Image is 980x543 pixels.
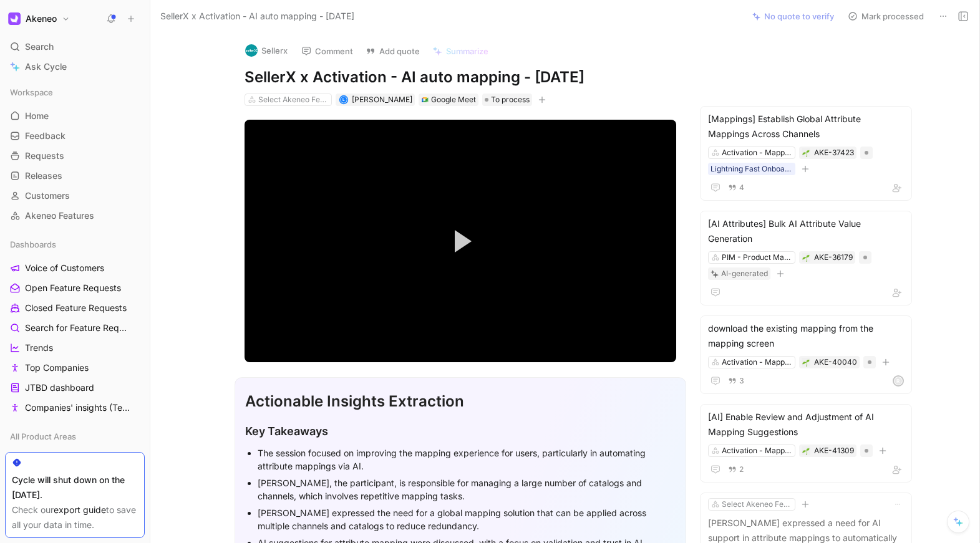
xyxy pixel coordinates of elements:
h1: Akeneo [26,13,57,24]
span: Akeneo Features [25,209,94,222]
div: SEAMLESS ASSET [5,451,145,473]
div: L [340,97,347,103]
div: All Product Areas [5,427,145,449]
span: 3 [739,377,744,385]
img: logo [245,44,258,57]
a: Ask Cycle [5,57,145,76]
div: R [894,377,903,385]
div: download the existing mapping from the mapping screen [708,321,904,351]
button: Add quote [360,42,425,60]
h1: SellerX x Activation - AI auto mapping - [DATE] [245,67,676,87]
a: export guide [54,504,106,515]
button: Play Video [432,213,488,269]
div: AKE-40040 [814,356,857,368]
a: Top Companies [5,358,145,377]
span: Open Feature Requests [25,282,121,294]
div: AKE-37423 [814,147,854,159]
img: Akeneo [8,12,21,25]
span: Voice of Customers [25,262,104,274]
div: All Product Areas [5,427,145,446]
span: 2 [739,466,744,473]
a: Customers [5,186,145,205]
img: 🌱 [802,254,810,262]
span: SellerX x Activation - AI auto mapping - [DATE] [160,9,354,24]
span: 4 [739,184,744,191]
div: AKE-41309 [814,444,854,457]
span: Companies' insights (Test [PERSON_NAME]) [25,401,132,414]
div: Activation - Mapping & Transformation [722,444,792,457]
img: 🌱 [802,150,810,157]
span: Feedback [25,130,65,142]
div: [PERSON_NAME], the participant, is responsible for managing a large number of catalogs and channe... [258,476,676,502]
span: Requests [25,150,64,162]
div: [Mappings] Establish Global Attribute Mappings Across Channels [708,112,904,142]
div: Select Akeneo Feature [722,498,792,511]
span: Customers [25,190,70,202]
div: [AI Attributes] Bulk AI Attribute Value Generation [708,216,904,246]
button: 🌱 [802,148,810,157]
button: AkeneoAkeneo [5,10,73,27]
button: Comment [296,42,359,60]
a: Requests [5,147,145,165]
span: Ask Cycle [25,59,67,74]
span: All Product Areas [10,430,76,443]
span: [PERSON_NAME] [352,95,412,104]
img: 🌱 [802,448,810,455]
div: Search [5,37,145,56]
span: Top Companies [25,362,89,374]
a: Companies' insights (Test [PERSON_NAME]) [5,398,145,417]
div: AI-generated [721,267,768,280]
span: Releases [25,170,62,182]
div: DashboardsVoice of CustomersOpen Feature RequestsClosed Feature RequestsSearch for Feature Reques... [5,235,145,417]
span: JTBD dashboard [25,382,94,394]
div: PIM - Product Mass Actions (Bulk) [722,251,792,264]
span: To process [491,94,530,106]
div: Select Akeneo Features [258,94,328,106]
span: Closed Feature Requests [25,302,127,314]
button: No quote to verify [747,7,840,25]
span: Workspace [10,86,53,99]
button: Mark processed [842,7,929,25]
a: JTBD dashboard [5,378,145,397]
a: Trends [5,339,145,357]
div: Dashboards [5,235,145,254]
button: 4 [725,181,747,195]
div: Video Player [245,120,676,362]
div: Workspace [5,83,145,102]
div: AKE-36179 [814,251,853,264]
a: Closed Feature Requests [5,299,145,317]
a: Home [5,107,145,125]
div: Activation - Mapping & Transformation [722,147,792,159]
a: Voice of Customers [5,259,145,277]
span: Search [25,39,54,54]
div: Key Takeaways [245,423,676,440]
button: logoSellerx [240,41,293,60]
div: To process [482,94,532,106]
span: Summarize [446,46,488,57]
div: The session focused on improving the mapping experience for users, particularly in automating att... [258,446,676,473]
span: Trends [25,342,53,354]
div: Actionable Insights Extraction [245,390,676,413]
button: 🌱 [802,253,810,262]
div: Activation - Mapping & Transformation [722,356,792,368]
div: [AI] Enable Review and Adjustment of AI Mapping Suggestions [708,410,904,440]
div: Cycle will shut down on the [DATE]. [12,473,138,502]
span: Search for Feature Requests [25,322,129,334]
span: Dashboards [10,238,56,251]
a: Releases [5,166,145,185]
div: Check our to save all your data in time. [12,502,138,532]
a: Feedback [5,127,145,145]
div: SEAMLESS ASSET [5,451,145,469]
a: Search for Feature Requests [5,319,145,337]
div: [PERSON_NAME] expressed the need for a global mapping solution that can be applied across multipl... [258,506,676,532]
div: Lightning Fast Onboarding [711,163,793,175]
button: Summarize [427,42,494,60]
a: Akeneo Features [5,206,145,225]
button: 🌱 [802,446,810,455]
button: 3 [725,374,747,388]
button: 🌱 [802,358,810,367]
